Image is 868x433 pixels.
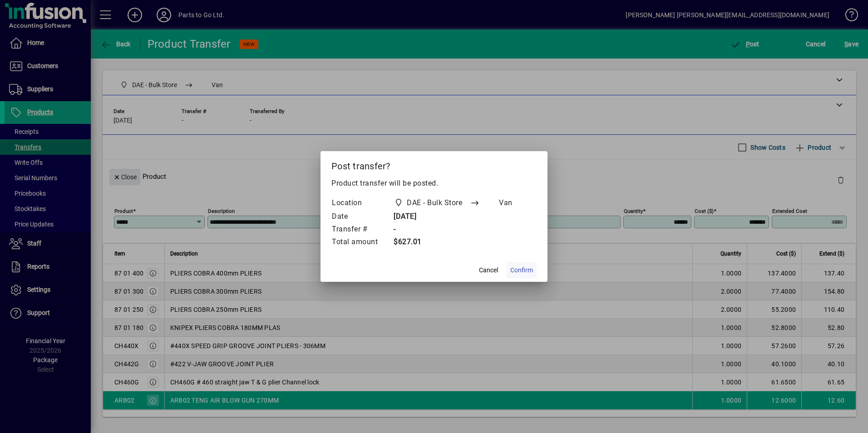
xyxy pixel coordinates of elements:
span: Van [484,197,516,209]
button: Confirm [507,262,537,278]
p: Product transfer will be posted. [331,178,537,189]
span: DAE - Bulk Store [392,197,466,209]
td: [DATE] [387,211,530,223]
td: - [387,223,530,236]
td: Date [331,211,387,223]
h2: Post transfer? [321,151,547,177]
td: $627.01 [387,236,530,249]
span: DAE - Bulk Store [407,197,462,208]
span: Confirm [510,266,533,275]
td: Transfer # [331,223,387,236]
span: Cancel [479,266,498,275]
span: Van [499,197,513,208]
td: Total amount [331,236,387,249]
button: Cancel [474,262,503,278]
td: Location [331,196,387,211]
